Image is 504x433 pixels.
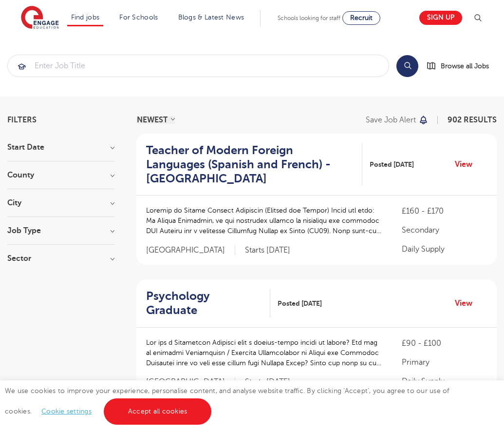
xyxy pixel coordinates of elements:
[245,377,290,387] p: Starts [DATE]
[104,398,212,425] a: Accept all cookies
[71,14,100,21] a: Find jobs
[342,11,380,25] a: Recruit
[146,245,235,256] span: [GEOGRAPHIC_DATA]
[146,143,362,185] a: Teacher of Modern Foreign Languages (Spanish and French) - [GEOGRAPHIC_DATA]
[146,205,382,236] p: Loremip do Sitame Consect Adipiscin (Elitsed doe Tempor) Incid utl etdo: Ma Aliqua Enimadmin, ve ...
[146,289,270,317] a: Psychology Graduate
[21,6,59,30] img: Engage Education
[7,227,114,235] h3: Job Type
[146,289,262,317] h2: Psychology Graduate
[402,224,487,236] p: Secondary
[7,171,114,179] h3: County
[448,116,497,124] span: 902 RESULTS
[419,11,462,25] a: Sign up
[426,60,497,72] a: Browse all Jobs
[119,14,158,21] a: For Schools
[146,143,355,185] h2: Teacher of Modern Foreign Languages (Spanish and French) - [GEOGRAPHIC_DATA]
[402,243,487,255] p: Daily Supply
[366,116,416,124] p: Save job alert
[7,199,114,207] h3: City
[402,205,487,217] p: £160 - £170
[5,387,449,415] span: We use cookies to improve your experience, personalise content, and analyse website traffic. By c...
[8,55,389,77] input: Submit
[178,14,244,21] a: Blogs & Latest News
[455,297,480,310] a: View
[402,337,487,349] p: £90 - £100
[146,337,382,368] p: Lor ips d Sitametcon Adipisci elit s doeius-tempo incidi ut labore? Etd mag al enimadmi Veniamqui...
[7,116,37,124] span: Filters
[278,298,322,309] span: Posted [DATE]
[350,14,373,21] span: Recruit
[7,143,114,151] h3: Start Date
[146,377,235,387] span: [GEOGRAPHIC_DATA]
[455,158,480,171] a: View
[370,159,414,170] span: Posted [DATE]
[278,15,340,21] span: Schools looking for staff
[245,245,290,256] p: Starts [DATE]
[366,116,429,124] button: Save job alert
[7,255,114,262] h3: Sector
[441,60,489,72] span: Browse all Jobs
[402,356,487,368] p: Primary
[41,408,92,415] a: Cookie settings
[396,55,418,77] button: Search
[402,375,487,387] p: Daily Supply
